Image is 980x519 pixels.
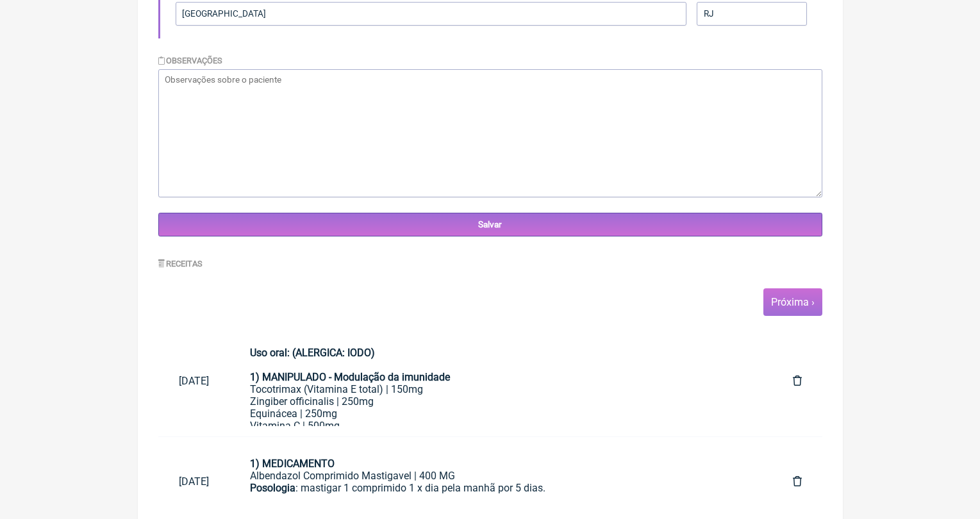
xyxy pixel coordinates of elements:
input: Salvar [158,213,822,236]
a: Uso oral: (ALERGICA: IODO)1) MANIPULADO - Modulação da imunidadeTocotrimax (Vitamina E total) | 1... [229,336,772,426]
a: [DATE] [158,365,229,397]
div: : mastigar 1 comprimido 1 x dia pela manhã por 5 dias. [250,482,752,506]
a: [DATE] [158,465,229,498]
strong: Posologia [250,482,295,494]
label: Observações [158,56,223,65]
a: 1) MEDICAMENTOAlbendazol Comprimido Mastigavel | 400 MGPosologia: mastigar 1 comprimido 1 x dia p... [229,447,772,516]
strong: Uso oral: (ALERGICA: IODO) 1) MANIPULADO - Modulação da imunidade [250,347,450,383]
nav: pager [158,288,822,316]
a: Próxima › [771,296,815,308]
input: UF [697,2,806,26]
strong: 1) MEDICAMENTO [250,457,335,470]
label: Receitas [158,259,203,268]
div: Albendazol Comprimido Mastigavel | 400 MG [250,470,752,482]
input: Cidade [176,2,687,26]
